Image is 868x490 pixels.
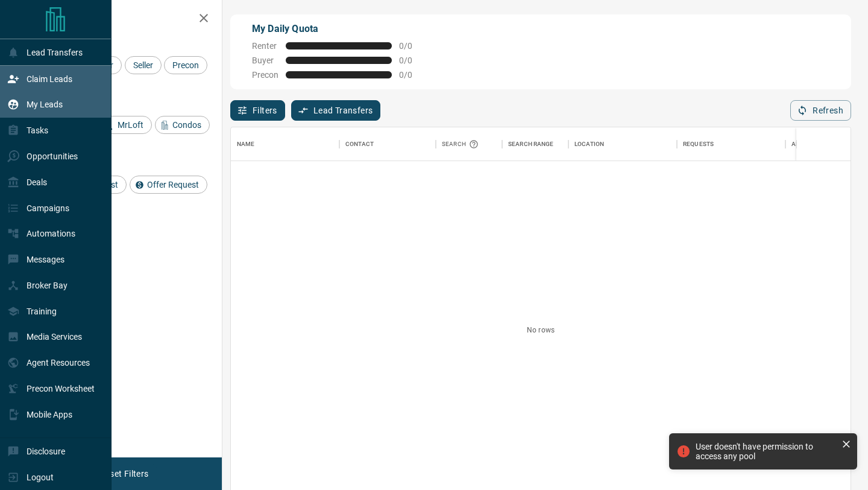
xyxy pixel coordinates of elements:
[252,70,278,80] span: Precon
[168,60,203,70] span: Precon
[399,70,426,80] span: 0 / 0
[39,12,210,27] h2: Filters
[168,120,206,130] span: Condos
[677,127,785,161] div: Requests
[399,56,426,65] span: 0 / 0
[399,41,426,51] span: 0 / 0
[696,442,837,461] div: User doesn't have permission to access any pool
[790,100,851,121] button: Refresh
[442,127,482,161] div: Search
[92,463,156,484] button: Reset Filters
[230,100,285,121] button: Filters
[508,127,554,161] div: Search Range
[237,127,255,161] div: Name
[568,127,677,161] div: Location
[345,127,374,161] div: Contact
[252,22,426,36] p: My Daily Quota
[100,116,152,134] div: MrLoft
[502,127,568,161] div: Search Range
[339,127,436,161] div: Contact
[155,116,210,134] div: Condos
[143,180,203,189] span: Offer Request
[164,56,207,74] div: Precon
[231,127,339,161] div: Name
[252,41,278,51] span: Renter
[130,176,207,194] div: Offer Request
[574,127,604,161] div: Location
[113,120,148,130] span: MrLoft
[252,56,278,65] span: Buyer
[291,100,381,121] button: Lead Transfers
[683,127,714,161] div: Requests
[125,56,162,74] div: Seller
[129,60,157,70] span: Seller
